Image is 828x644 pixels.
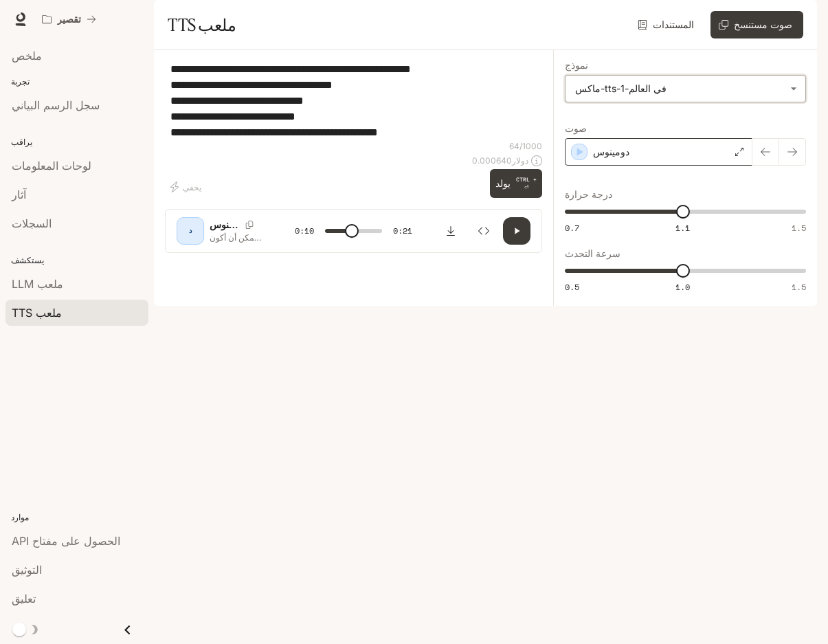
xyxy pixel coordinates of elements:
[524,184,529,190] font: ⏎
[472,155,512,166] font: 0.000640
[565,59,588,71] font: نموذج
[470,217,497,245] button: فحص
[675,281,690,293] font: 1.0
[437,217,465,245] button: تنزيل الصوت
[516,176,537,183] font: CTRL +
[635,11,700,38] a: المستندات
[653,19,694,30] font: المستندات
[183,182,201,192] font: يخفي
[57,13,81,25] font: تقصير
[792,222,806,234] font: 1.5
[734,19,792,30] font: صوت مستنسخ
[36,5,102,33] button: جميع مساحات العمل
[566,76,805,102] div: في العالم-tts-1-ماكس
[189,226,192,234] font: د
[565,188,612,200] font: درجة حرارة
[565,222,579,234] font: 0.7
[495,177,511,189] font: يولد
[240,221,259,229] button: نسخ معرف الصوت
[210,219,246,230] font: دومينوس
[593,146,629,157] font: دومينوس
[393,225,412,236] font: 0:21
[165,176,209,198] button: يخفي
[512,155,528,166] font: دولار
[295,225,314,236] font: 0:10
[509,141,519,151] font: 64
[168,14,236,35] font: ملعب TTS
[710,11,803,38] button: صوت مستنسخ
[565,247,620,259] font: سرعة التحدث
[210,232,261,455] font: "يمكن أن أكون شخصًا عاديًا النهاردة... بس جوايا محدش لشافها. القوة دي مش علشان أخاف... دي علشان أ...
[675,222,690,234] font: 1.1
[490,169,542,197] button: يولدCTRL +⏎
[522,141,542,151] font: 1000
[565,281,579,293] font: 0.5
[792,281,806,293] font: 1.5
[575,82,667,94] font: في العالم-tts-1-ماكس
[519,141,522,151] font: /
[565,122,587,134] font: صوت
